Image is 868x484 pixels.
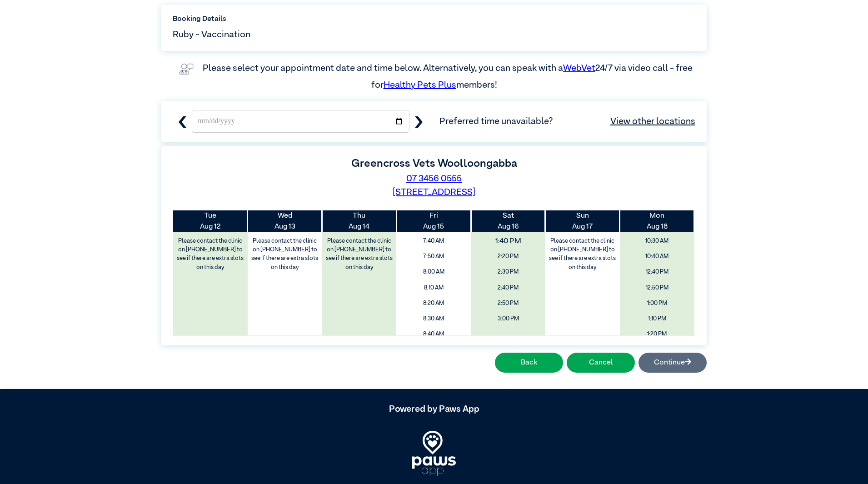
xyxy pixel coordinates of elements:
[173,28,250,41] span: Ruby - Vaccination
[474,281,542,294] span: 2:40 PM
[623,281,691,294] span: 12:50 PM
[623,312,691,325] span: 1:10 PM
[623,328,691,341] span: 1:20 PM
[399,265,468,279] span: 8:00 AM
[495,353,563,373] button: Back
[173,210,248,232] th: Aug 12
[399,281,468,294] span: 8:10 AM
[406,174,462,183] a: 07 3456 0555
[471,210,545,232] th: Aug 16
[546,235,619,274] label: Please contact the clinic on [PHONE_NUMBER] to see if there are extra slots on this day
[399,250,468,263] span: 7:50 AM
[175,60,197,78] img: vet
[399,235,468,248] span: 7:40 AM
[620,210,694,232] th: Aug 18
[439,115,695,128] span: Preferred time unavailable?
[623,297,691,310] span: 1:00 PM
[322,210,397,232] th: Aug 14
[174,235,247,274] label: Please contact the clinic on [PHONE_NUMBER] to see if there are extra slots on this day
[173,14,695,25] label: Booking Details
[474,265,542,279] span: 2:30 PM
[474,297,542,310] span: 2:50 PM
[545,210,620,232] th: Aug 17
[161,404,707,414] h5: Powered by Paws App
[384,80,456,90] a: Healthy Pets Plus
[249,235,321,274] label: Please contact the clinic on [PHONE_NUMBER] to see if there are extra slots on this day
[323,235,396,274] label: Please contact the clinic on [PHONE_NUMBER] to see if there are extra slots on this day
[623,250,691,263] span: 10:40 AM
[203,64,694,89] label: Please select your appointment date and time below. Alternatively, you can speak with a 24/7 via ...
[396,210,471,232] th: Aug 15
[351,158,517,169] label: Greencross Vets Woolloongabba
[399,328,468,341] span: 8:40 AM
[474,312,542,325] span: 3:00 PM
[623,265,691,279] span: 12:40 PM
[399,297,468,310] span: 8:20 AM
[567,353,635,373] button: Cancel
[412,431,456,476] img: PawsApp
[563,64,595,73] a: WebVet
[610,115,695,128] a: View other locations
[464,233,553,250] span: 1:40 PM
[623,235,691,248] span: 10:30 AM
[474,250,542,263] span: 2:20 PM
[399,312,468,325] span: 8:30 AM
[248,210,322,232] th: Aug 13
[393,188,475,197] a: [STREET_ADDRESS]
